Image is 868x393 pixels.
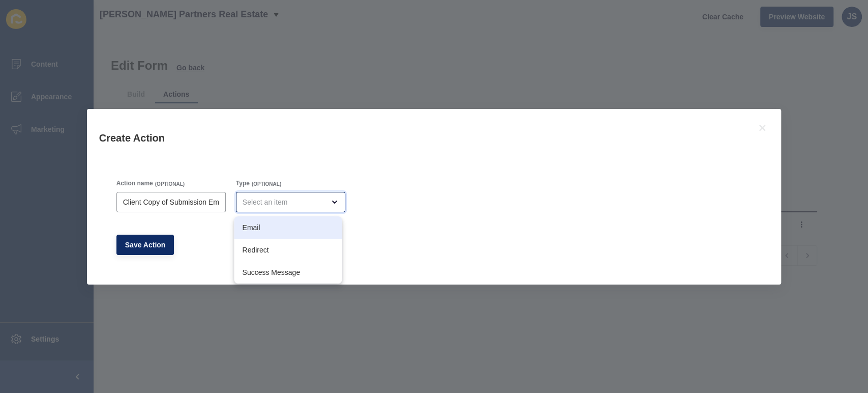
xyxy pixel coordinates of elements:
label: Action name [116,179,153,187]
span: Save Action [125,240,166,250]
h1: Create Action [99,131,744,145]
div: close menu [236,192,345,212]
label: Type [236,179,250,187]
span: Redirect [242,245,334,255]
button: Save Action [116,235,174,255]
span: Success Message [242,267,334,277]
span: Email [242,222,334,233]
span: (OPTIONAL) [252,181,281,188]
span: (OPTIONAL) [155,181,185,188]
